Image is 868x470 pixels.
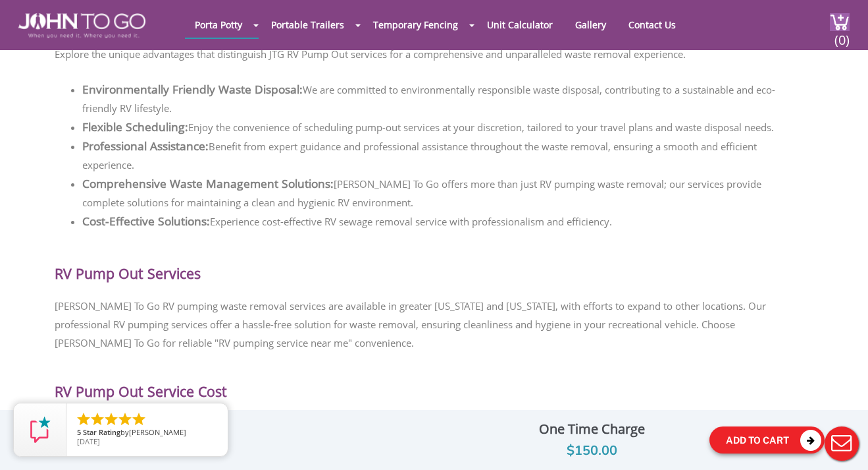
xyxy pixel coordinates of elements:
[77,427,81,437] span: 5
[55,368,814,398] h2: RV Pump Out Service Cost
[485,440,700,461] div: $150.00
[77,428,217,438] span: by
[103,411,119,427] li: 
[477,12,563,38] a: Unit Calculator
[82,80,800,117] li: We are committed to environmentally responsible waste disposal, contributing to a sustainable and...
[18,13,145,38] img: JOHN to go
[82,81,303,97] strong: Environmentally Friendly Waste Disposal:
[709,426,825,454] button: Add To Cart
[27,417,53,443] img: Review Rating
[815,417,868,470] button: Live Chat
[363,12,468,38] a: Temporary Fencing
[82,175,334,191] strong: Comprehensive Waste Management Solutions:
[830,13,850,31] img: cart a
[82,213,210,229] strong: Cost-Effective Solutions:
[485,418,700,440] div: One Time Charge
[82,174,800,212] li: [PERSON_NAME] To Go offers more than just RV pumping waste removal; our services provide complete...
[261,12,354,38] a: Portable Trailers
[76,411,91,427] li: 
[55,293,814,355] p: [PERSON_NAME] To Go RV pumping waste removal services are available in greater [US_STATE] and [US...
[89,411,105,427] li: 
[131,411,147,427] li: 
[77,436,100,446] span: [DATE]
[82,212,800,231] li: Experience cost-effective RV sewage removal service with professionalism and efficiency.
[185,12,252,38] a: Porta Potty
[834,20,850,49] span: (0)
[82,136,800,174] li: Benefit from expert guidance and professional assistance throughout the waste removal, ensuring a...
[565,12,616,38] a: Gallery
[83,427,120,437] span: Star Rating
[82,117,800,136] li: Enjoy the convenience of scheduling pump-out services at your discretion, tailored to your travel...
[117,411,133,427] li: 
[82,138,209,154] strong: Professional Assistance:
[619,12,686,38] a: Contact Us
[82,119,188,134] strong: Flexible Scheduling:
[129,427,186,437] span: [PERSON_NAME]
[55,42,814,67] p: Explore the unique advantages that distinguish JTG RV Pump Out services for a comprehensive and u...
[55,250,814,280] h2: RV Pump Out Services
